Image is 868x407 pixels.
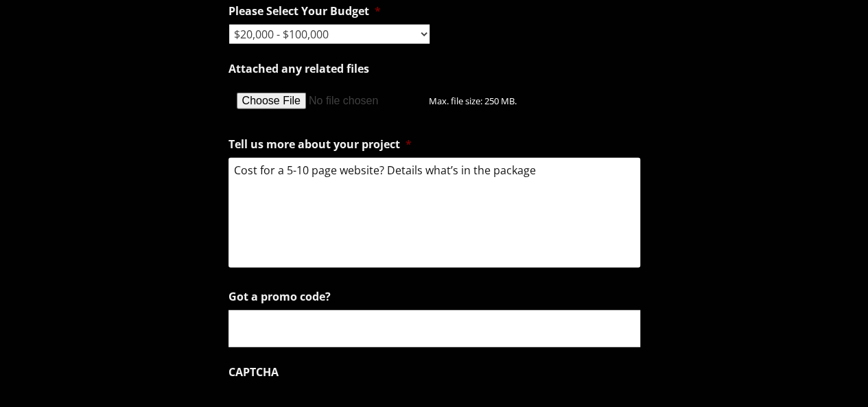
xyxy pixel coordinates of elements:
[228,137,412,152] label: Tell us more about your project
[429,84,528,107] span: Max. file size: 250 MB.
[228,290,331,304] label: Got a promo code?
[799,341,868,407] iframe: Chat Widget
[228,62,369,76] label: Attached any related files
[228,365,279,380] label: CAPTCHA
[228,4,381,19] label: Please Select Your Budget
